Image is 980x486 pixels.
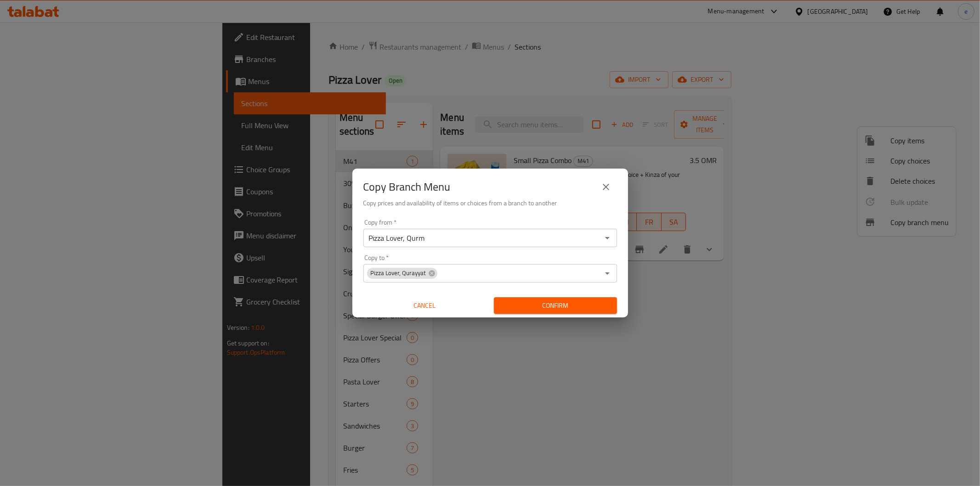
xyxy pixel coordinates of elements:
[363,297,487,314] button: Cancel
[601,232,614,244] button: Open
[595,176,617,198] button: close
[601,267,614,280] button: Open
[367,269,430,277] span: Pizza Lover, Qurayyat
[494,297,617,314] button: Confirm
[367,300,483,311] span: Cancel
[501,300,610,311] span: Confirm
[363,180,451,194] h2: Copy Branch Menu
[367,268,437,279] div: Pizza Lover, Qurayyat
[363,198,617,208] h6: Copy prices and availability of items or choices from a branch to another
